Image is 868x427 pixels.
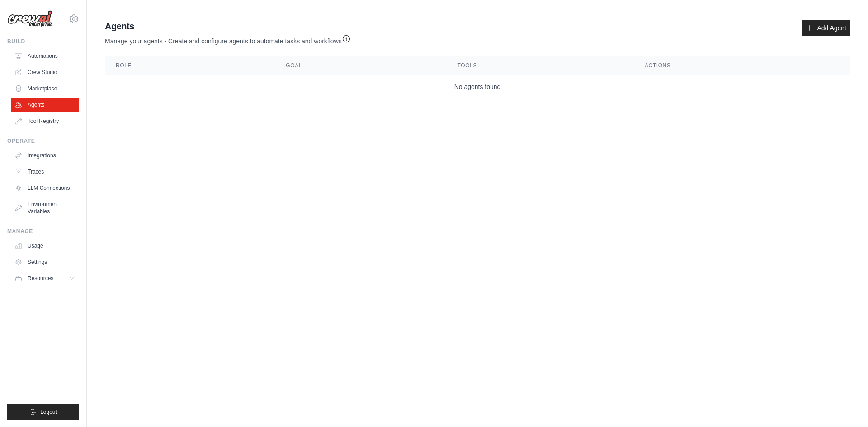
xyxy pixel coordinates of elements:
[11,255,79,269] a: Settings
[105,20,351,33] h2: Agents
[105,33,351,46] p: Manage your agents - Create and configure agents to automate tasks and workflows
[7,404,79,420] button: Logout
[11,271,79,286] button: Resources
[7,10,52,28] img: Logo
[40,408,57,416] span: Logout
[7,38,79,45] div: Build
[447,56,634,75] th: Tools
[11,114,79,128] a: Tool Registry
[105,56,275,75] th: Role
[11,181,79,195] a: LLM Connections
[11,49,79,63] a: Automations
[11,239,79,253] a: Usage
[634,56,850,75] th: Actions
[11,197,79,219] a: Environment Variables
[105,75,850,99] td: No agents found
[11,65,79,80] a: Crew Studio
[802,20,850,36] a: Add Agent
[11,81,79,96] a: Marketplace
[275,56,446,75] th: Goal
[11,164,79,179] a: Traces
[28,275,53,282] span: Resources
[11,148,79,163] a: Integrations
[7,137,79,145] div: Operate
[11,98,79,112] a: Agents
[7,228,79,235] div: Manage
